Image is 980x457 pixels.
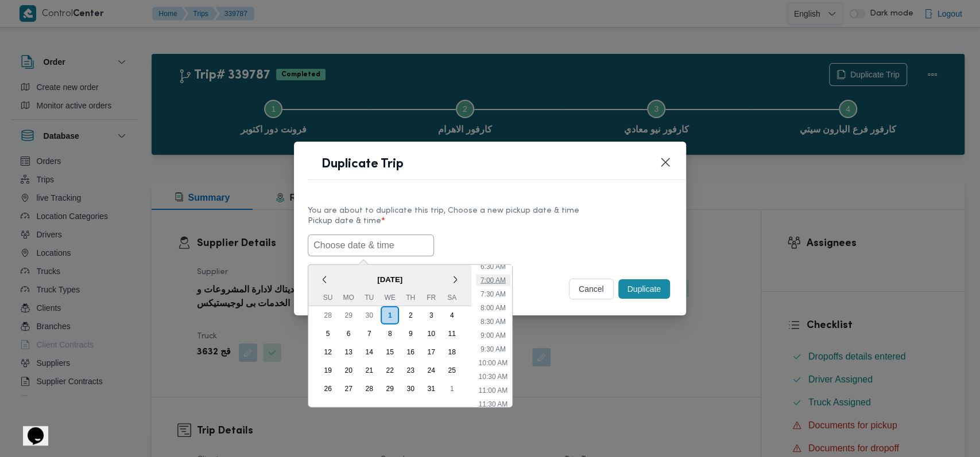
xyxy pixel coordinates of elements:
button: Duplicate [618,279,670,299]
li: 6:30 AM [476,260,510,272]
input: Choose date & time [308,235,434,256]
iframe: chat widget [11,411,48,446]
ul: Time [474,264,512,407]
button: cancel [569,279,614,299]
button: Closes this modal window [659,155,672,169]
h1: Duplicate Trip [321,155,404,174]
label: Pickup date & time [308,217,672,235]
div: You are about to duplicate this trip, Choose a new pickup date & time [308,205,672,217]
